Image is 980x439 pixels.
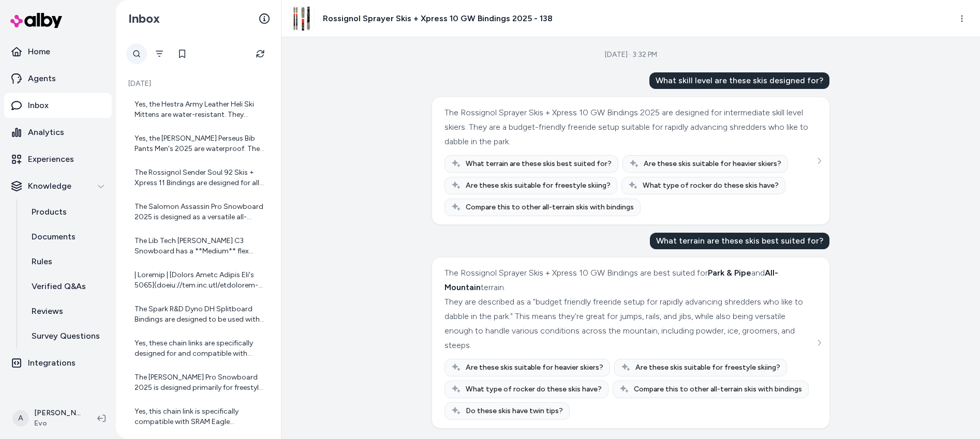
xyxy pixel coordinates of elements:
[32,206,67,218] p: Products
[28,126,64,139] p: Analytics
[135,304,264,325] div: The Spark R&D Dyno DH Splitboard Bindings are designed to be used with alpine touring ski boots t...
[4,147,112,172] a: Experiences
[135,168,264,188] div: The Rossignol Sender Soul 92 Skis + Xpress 11 Bindings are designed for all-mountain terrain. The...
[813,155,825,167] button: See more
[28,357,76,369] p: Integrations
[28,180,71,192] p: Knowledge
[34,408,81,418] p: [PERSON_NAME]
[634,384,802,395] span: Compare this to other all-terrain skis with bindings
[126,332,271,365] a: Yes, these chain links are specifically designed for and compatible with SRAM Eagle Transmission ...
[643,180,779,191] span: What type of rocker do these skis have?
[444,266,814,295] div: The Rossignol Sprayer Skis + Xpress 10 GW Bindings are best suited for and terrain.
[4,93,112,118] a: Inbox
[605,50,657,60] div: [DATE] · 3:32 PM
[32,231,76,243] p: Documents
[4,351,112,375] a: Integrations
[149,43,170,64] button: Filter
[635,362,780,373] span: Are these skis suitable for freestyle skiing?
[21,224,112,249] a: Documents
[10,13,62,28] img: alby Logo
[126,161,271,194] a: The Rossignol Sender Soul 92 Skis + Xpress 11 Bindings are designed for all-mountain terrain. The...
[126,195,271,229] a: The Salomon Assassin Pro Snowboard 2025 is designed as a versatile all-mountain freestyle board. ...
[4,66,112,91] a: Agents
[126,400,271,433] a: Yes, this chain link is specifically compatible with SRAM Eagle Transmission 12-speed chains.
[466,384,602,395] span: What type of rocker do these skis have?
[128,11,160,26] h2: Inbox
[650,233,829,249] div: What terrain are these skis best suited for?
[28,153,74,165] p: Experiences
[444,295,814,353] div: They are described as a "budget friendly freeride setup for rapidly advancing shredders who like ...
[126,230,271,263] a: The Lib Tech [PERSON_NAME] C3 Snowboard has a **Medium** flex rating. A medium flex means it's [P...
[708,268,751,278] strong: Park & Pipe
[34,418,81,429] span: Evo
[4,174,112,199] button: Knowledge
[290,7,314,31] img: rossignol-sprayer-skis-xpress-10-gw-bindings-.jpg
[126,79,271,89] p: [DATE]
[32,305,63,317] p: Reviews
[466,362,603,373] span: Are these skis suitable for heavier skiers?
[126,298,271,331] a: The Spark R&D Dyno DH Splitboard Bindings are designed to be used with alpine touring ski boots t...
[135,270,264,291] div: | Loremip | [Dolors Ametc Adipis Eli's 5065](doeiu://tem.inc.utl/etdolorem-aliquae/admini-venia-q...
[28,46,50,58] p: Home
[644,159,781,169] span: Are these skis suitable for heavier skiers?
[4,120,112,145] a: Analytics
[135,236,264,256] div: The Lib Tech [PERSON_NAME] C3 Snowboard has a **Medium** flex rating. A medium flex means it's [P...
[32,255,52,268] p: Rules
[12,410,29,427] span: A
[649,72,829,89] div: What skill level are these skis designed for?
[466,406,563,416] span: Do these skis have twin tips?
[126,264,271,297] a: | Loremip | [Dolors Ametc Adipis Eli's 5065](doeiu://tem.inc.utl/etdolorem-aliquae/admini-venia-q...
[21,299,112,324] a: Reviews
[466,180,611,191] span: Are these skis suitable for freestyle skiing?
[21,200,112,224] a: Products
[4,39,112,64] a: Home
[126,127,271,160] a: Yes, the [PERSON_NAME] Perseus Bib Pants Men's 2025 are waterproof. They feature HydroBlock® Spor...
[444,105,814,149] div: The Rossignol Sprayer Skis + Xpress 10 GW Bindings 2025 are designed for intermediate skill level...
[126,93,271,126] a: Yes, the Hestra Army Leather Heli Ski Mittens are water-resistant. They feature a Triton Polyamid...
[135,338,264,359] div: Yes, these chain links are specifically designed for and compatible with SRAM Eagle Transmission ...
[323,12,553,25] h3: Rossignol Sprayer Skis + Xpress 10 GW Bindings 2025 - 138
[6,402,89,435] button: A[PERSON_NAME]Evo
[813,337,825,349] button: See more
[135,99,264,120] div: Yes, the Hestra Army Leather Heli Ski Mittens are water-resistant. They feature a Triton Polyamid...
[135,133,264,154] div: Yes, the [PERSON_NAME] Perseus Bib Pants Men's 2025 are waterproof. They feature HydroBlock® Spor...
[135,406,264,427] div: Yes, this chain link is specifically compatible with SRAM Eagle Transmission 12-speed chains.
[250,43,271,64] button: Refresh
[28,99,49,112] p: Inbox
[28,72,56,85] p: Agents
[466,159,612,169] span: What terrain are these skis best suited for?
[32,330,100,342] p: Survey Questions
[466,202,634,213] span: Compare this to other all-terrain skis with bindings
[21,324,112,349] a: Survey Questions
[126,366,271,399] a: The [PERSON_NAME] Pro Snowboard 2025 is designed primarily for freestyle terrain, especially suit...
[32,280,86,293] p: Verified Q&As
[21,249,112,274] a: Rules
[135,372,264,393] div: The [PERSON_NAME] Pro Snowboard 2025 is designed primarily for freestyle terrain, especially suit...
[21,274,112,299] a: Verified Q&As
[135,202,264,222] div: The Salomon Assassin Pro Snowboard 2025 is designed as a versatile all-mountain freestyle board. ...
